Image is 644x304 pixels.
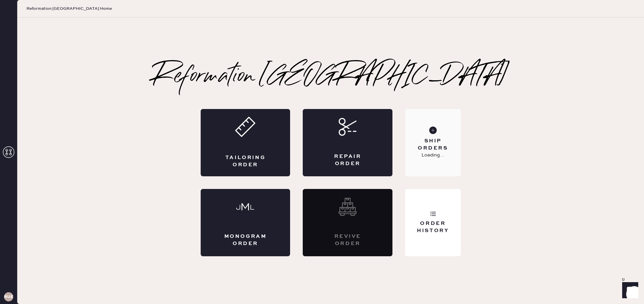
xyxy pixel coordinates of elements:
div: Repair Order [326,153,369,167]
h2: Reformation [GEOGRAPHIC_DATA] [153,65,509,88]
iframe: Front Chat [617,278,641,303]
div: Tailoring Order [224,154,267,169]
div: Revive order [326,233,369,247]
div: Ship Orders [410,137,456,152]
div: Order History [410,220,456,234]
div: Interested? Contact us at care@hemster.co [303,189,392,256]
span: Reformation [GEOGRAPHIC_DATA] Home [26,6,112,12]
div: Monogram Order [224,233,267,247]
p: Loading... [421,152,444,159]
h3: RUESA [4,295,13,299]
